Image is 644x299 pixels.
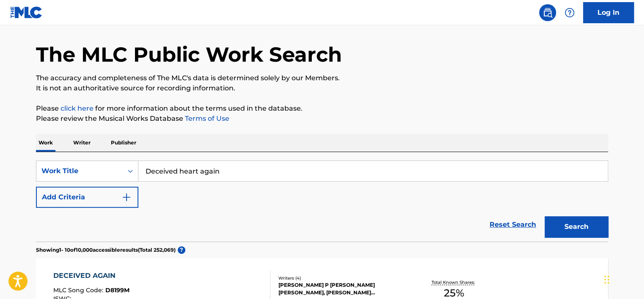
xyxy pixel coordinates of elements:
[36,246,176,254] p: Showing 1 - 10 of 10,000 accessible results (Total 252,069 )
[36,134,55,152] p: Work
[542,8,553,18] img: search
[71,134,93,152] p: Writer
[53,271,129,281] div: DECEIVED AGAIN
[602,258,644,299] iframe: Chat Widget
[561,4,578,21] div: Help
[36,114,608,124] p: Please review the Musical Works Database
[108,134,139,152] p: Publisher
[36,73,608,83] p: The accuracy and completeness of The MLC's data is determined solely by our Members.
[36,160,608,242] form: Search Form
[36,83,608,93] p: It is not an authoritative source for recording information.
[10,6,43,19] img: MLC Logo
[121,192,132,202] img: 9d2ae6d4665cec9f34b9.svg
[545,216,608,237] button: Search
[36,42,342,67] h1: The MLC Public Work Search
[539,4,556,21] a: Public Search
[105,286,129,294] span: D8199M
[36,187,138,208] button: Add Criteria
[41,166,118,176] div: Work Title
[183,114,229,122] a: Terms of Use
[583,2,634,23] a: Log In
[431,279,476,285] p: Total Known Shares:
[564,8,575,18] img: help
[36,103,608,114] p: Please for more information about the terms used in the database.
[178,246,185,254] span: ?
[602,258,644,299] div: চ্যাট উইজেট
[278,281,406,296] div: [PERSON_NAME] P [PERSON_NAME] [PERSON_NAME], [PERSON_NAME] [PERSON_NAME] [PERSON_NAME]
[485,215,540,234] a: Reset Search
[604,267,609,292] div: টেনে আনুন
[61,104,94,112] a: click here
[53,286,105,294] span: MLC Song Code :
[278,275,406,281] div: Writers ( 4 )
